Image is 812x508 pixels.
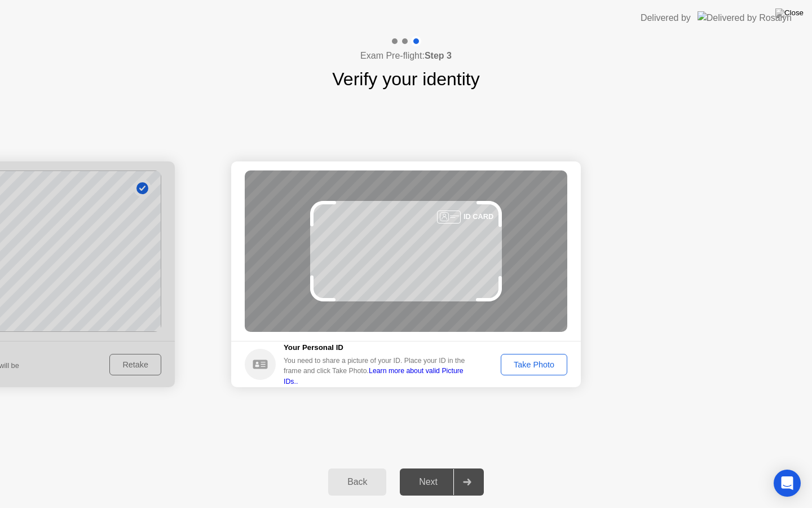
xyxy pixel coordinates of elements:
[641,11,691,25] div: Delivered by
[501,354,567,375] button: Take Photo
[774,470,801,497] div: Open Intercom Messenger
[332,65,479,93] h1: Verify your identity
[284,367,464,385] a: Learn more about valid Picture IDs..
[775,8,804,17] img: Close
[284,342,473,353] h5: Your Personal ID
[284,356,473,387] div: You need to share a picture of your ID. Place your ID in the frame and click Take Photo.
[360,49,452,63] h4: Exam Pre-flight:
[328,468,386,496] button: Back
[400,468,484,496] button: Next
[332,477,383,487] div: Back
[403,477,453,487] div: Next
[698,11,792,24] img: Delivered by Rosalyn
[464,211,493,222] div: ID CARD
[505,360,563,369] div: Take Photo
[425,51,452,60] b: Step 3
